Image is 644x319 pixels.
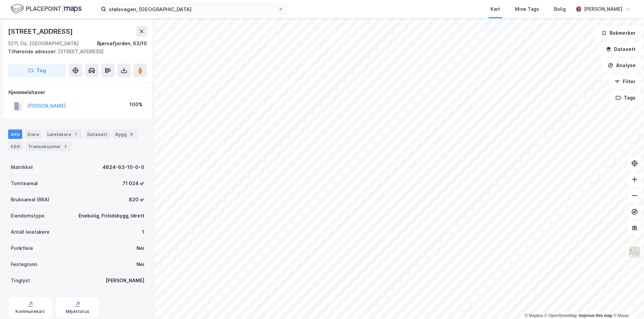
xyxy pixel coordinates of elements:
button: Tag [8,64,66,77]
div: Miljøstatus [66,309,89,314]
a: Improve this map [579,313,612,318]
div: Bruksareal (BRA) [11,196,50,204]
iframe: Chat Widget [610,287,644,319]
div: Kontrollprogram for chat [610,287,644,319]
div: [PERSON_NAME] [584,5,622,13]
span: Tilhørende adresser: [8,49,58,54]
div: 100% [129,100,143,109]
button: Filter [609,75,641,88]
div: Nei [137,260,144,268]
div: Eiere [25,129,42,139]
div: Mine Tags [515,5,539,13]
div: 1 [72,131,79,138]
div: Kart [491,5,500,13]
div: Antall leietakere [11,228,50,236]
a: OpenStreetMap [545,313,577,318]
div: 1 [142,228,144,236]
img: Z [628,246,641,259]
div: Bjørnafjorden, 63/10 [97,39,147,48]
div: 820 ㎡ [129,196,144,204]
div: Festegrunn [11,260,37,268]
button: Datasett [600,42,641,56]
div: Punktleie [11,244,33,252]
div: Bygg [113,129,138,139]
div: Tomteareal [11,179,38,187]
div: ESG [8,142,23,151]
div: [STREET_ADDRESS] [8,48,142,56]
button: Bokmerker [596,26,641,40]
div: Tinglyst [11,277,30,285]
div: Enebolig, Fritidsbygg, Idrett [79,212,144,220]
div: Matrikkel [11,163,33,171]
div: Kommunekart [16,309,45,314]
img: logo.f888ab2527a4732fd821a326f86c7f29.svg [11,3,82,15]
input: Søk på adresse, matrikkel, gårdeiere, leietakere eller personer [106,4,278,14]
button: Analyse [602,59,641,72]
div: Datasett [85,129,110,139]
div: 5211, Os, [GEOGRAPHIC_DATA] [8,39,79,48]
div: [STREET_ADDRESS] [8,26,74,37]
div: [PERSON_NAME] [106,277,144,285]
div: Nei [137,244,144,252]
button: Tags [610,91,641,105]
div: Hjemmelshaver [8,88,147,96]
div: 2 [62,143,69,150]
div: Eiendomstype [11,212,45,220]
div: Bolig [554,5,566,13]
div: 71 024 ㎡ [122,179,144,187]
div: Leietakere [45,129,82,139]
div: 4624-63-10-0-0 [103,163,144,171]
div: Transaksjoner [25,142,71,151]
div: Info [8,129,22,139]
div: 6 [128,131,135,138]
a: Mapbox [525,313,543,318]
